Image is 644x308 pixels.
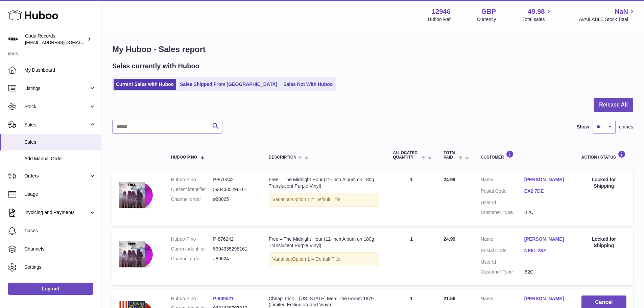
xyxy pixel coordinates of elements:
[524,176,568,183] a: [PERSON_NAME]
[619,124,633,130] span: entries
[8,283,93,295] a: Log out
[24,156,96,162] span: Add Manual Order
[213,236,255,242] dd: P-876242
[481,209,524,216] dt: Customer Type
[444,177,455,182] span: 24.99
[24,209,89,216] span: Invoicing and Payments
[213,246,255,252] dd: 5904335298161
[171,155,197,160] span: Huboo P no
[213,196,255,203] dd: #80025
[24,85,89,92] span: Listings
[481,176,524,185] dt: Name
[481,199,524,206] dt: User Id
[171,196,213,203] dt: Channel order
[119,236,153,273] img: FreeTheMidnightHourPurpleVinylMockupforShopify.png
[481,150,568,160] div: Customer
[24,139,96,145] span: Sales
[577,124,589,130] label: Show
[281,79,335,90] a: Sales Not With Huboo
[524,269,568,275] dd: B2C
[112,62,199,71] h2: Sales currently with Huboo
[581,236,626,249] div: Locked for Shipping
[528,7,545,16] span: 49.98
[119,176,153,213] img: FreeTheMidnightHourPurpleVinylMockupforShopify.png
[524,236,568,242] a: [PERSON_NAME]
[213,256,255,262] dd: #80024
[432,7,451,16] strong: 12946
[24,228,96,234] span: Cases
[177,79,280,90] a: Sales Shipped From [GEOGRAPHIC_DATA]
[522,7,552,23] a: 49.98 Total sales
[477,16,496,23] div: Currency
[594,98,633,112] button: Release All
[579,7,636,23] a: NaN AVAILABLE Stock Total
[24,103,89,110] span: Stock
[481,295,524,304] dt: Name
[444,236,455,242] span: 24.99
[171,236,213,242] dt: Huboo P no
[171,256,213,262] dt: Channel order
[292,256,342,262] span: Option 1 = Default Title;
[579,16,636,23] span: AVAILABLE Stock Total
[24,264,96,270] span: Settings
[481,259,524,265] dt: User Id
[522,16,552,23] span: Total sales
[444,296,455,301] span: 21.56
[8,34,18,44] img: internalAdmin-12946@internal.huboo.com
[25,40,99,45] span: [EMAIL_ADDRESS][DOMAIN_NAME]
[481,236,524,244] dt: Name
[24,122,89,128] span: Sales
[386,229,437,285] td: 1
[213,296,234,301] a: P-989521
[581,150,626,160] div: Action / Status
[481,188,524,196] dt: Postal Code
[269,155,296,160] span: Description
[269,193,379,207] div: Variation:
[524,209,568,216] dd: B2C
[171,295,213,302] dt: Huboo P no
[25,33,86,46] div: Coda Records
[213,186,255,193] dd: 5904335298161
[581,176,626,189] div: Locked for Shipping
[524,188,568,194] a: EX2 7DE
[24,246,96,252] span: Channels
[24,191,96,197] span: Usage
[171,176,213,183] dt: Huboo P no
[386,170,437,226] td: 1
[444,151,457,160] span: Total paid
[393,151,420,160] span: ALLOCATED Quantity
[269,236,379,249] div: Free – The Midnight Hour (12-Inch Album on 180g Translucent Purple Vinyl)
[114,79,176,90] a: Current Sales with Huboo
[428,16,451,23] div: Huboo Ref
[24,67,96,73] span: My Dashboard
[481,247,524,256] dt: Postal Code
[213,176,255,183] dd: P-876242
[112,44,633,55] h1: My Huboo - Sales report
[481,7,496,16] strong: GBP
[615,7,628,16] span: NaN
[269,176,379,189] div: Free – The Midnight Hour (12-Inch Album on 180g Translucent Purple Vinyl)
[269,252,379,266] div: Variation:
[524,295,568,302] a: [PERSON_NAME]
[524,247,568,254] a: NE61 2SZ
[292,197,342,202] span: Option 1 = Default Title;
[171,186,213,193] dt: Current identifier
[24,173,89,179] span: Orders
[481,269,524,275] dt: Customer Type
[171,246,213,252] dt: Current identifier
